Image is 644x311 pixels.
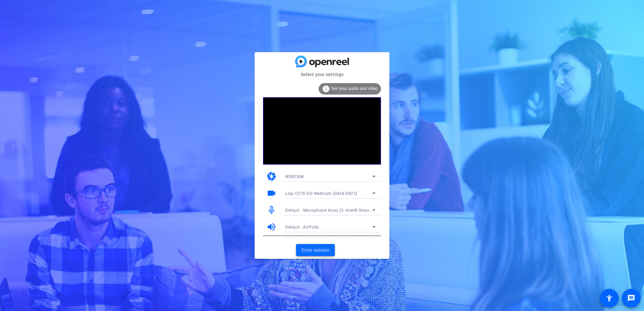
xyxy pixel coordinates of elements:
[331,86,378,91] span: Test your audio and video
[285,225,319,230] span: Default - AirPods
[322,85,330,93] mat-icon: info
[266,171,277,181] mat-icon: camera
[255,71,389,78] mat-card-subtitle: Select your settings
[285,191,357,196] span: Logi C270 HD WebCam (046d:0825)
[605,294,613,302] mat-icon: accessibility
[285,174,303,179] span: WEBCAM
[296,244,335,256] button: Enter session
[627,294,635,302] mat-icon: message
[266,205,277,215] mat-icon: mic_none
[285,207,457,213] span: Default - Microphone Array (3- Intel® Smart Sound Technology for Digital Microphones)
[301,247,329,254] span: Enter session
[266,222,277,232] mat-icon: volume_up
[295,56,349,67] img: blue-gradient.svg
[266,188,277,198] mat-icon: videocam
